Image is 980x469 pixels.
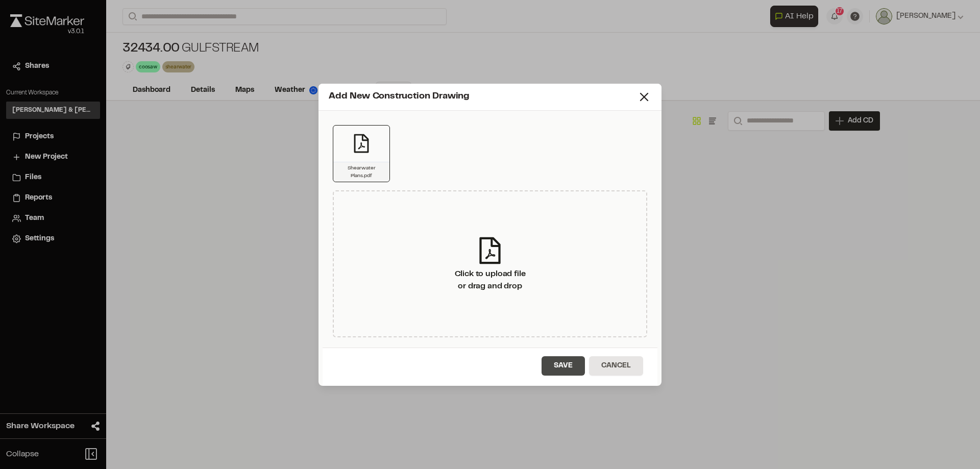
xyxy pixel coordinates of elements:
[329,90,637,104] div: Add New Construction Drawing
[455,268,526,292] div: Click to upload file or drag and drop
[589,356,643,376] button: Cancel
[542,356,585,376] button: Save
[337,164,385,180] p: Shearwater Plans.pdf
[333,190,647,337] div: Click to upload fileor drag and drop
